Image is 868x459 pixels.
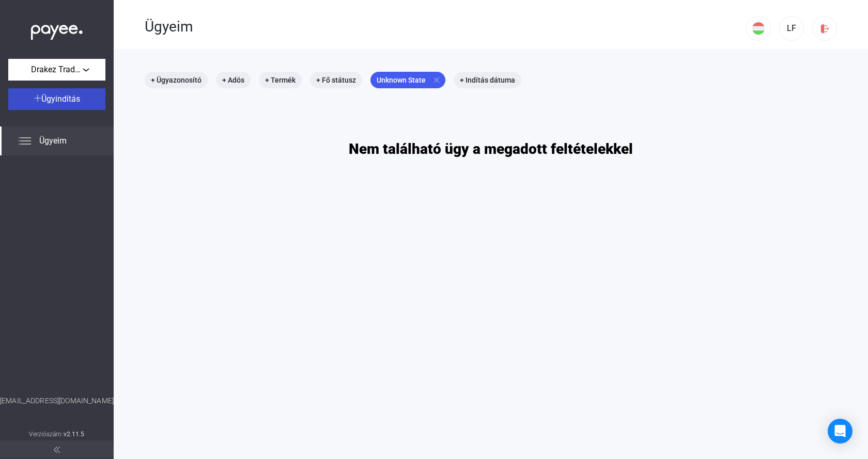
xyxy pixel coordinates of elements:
[310,72,362,88] mat-chip: + Fő státusz
[41,94,80,104] span: Ügyindítás
[39,135,67,147] span: Ügyeim
[349,140,633,158] h1: Nem található ügy a megadott feltételekkel
[145,72,208,88] mat-chip: + Ügyazonosító
[8,59,105,81] button: Drakez Trade Kft.
[812,16,837,41] button: logout-red
[370,72,445,88] mat-chip: Unknown State
[31,64,83,76] span: Drakez Trade Kft.
[31,19,83,40] img: white-payee-white-dot.svg
[779,16,804,41] button: LF
[34,94,41,102] img: plus-white.svg
[259,72,302,88] mat-chip: + Termék
[145,18,746,36] div: Ügyeim
[54,447,60,453] img: arrow-double-left-grey.svg
[783,22,800,35] div: LF
[64,431,85,438] strong: v2.11.5
[432,75,441,85] mat-icon: close
[819,23,830,34] img: logout-red
[752,22,765,35] img: HU
[19,135,31,147] img: list.svg
[454,72,521,88] mat-chip: + Indítás dátuma
[216,72,251,88] mat-chip: + Adós
[828,419,853,444] div: Open Intercom Messenger
[8,88,105,110] button: Ügyindítás
[746,16,771,41] button: HU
